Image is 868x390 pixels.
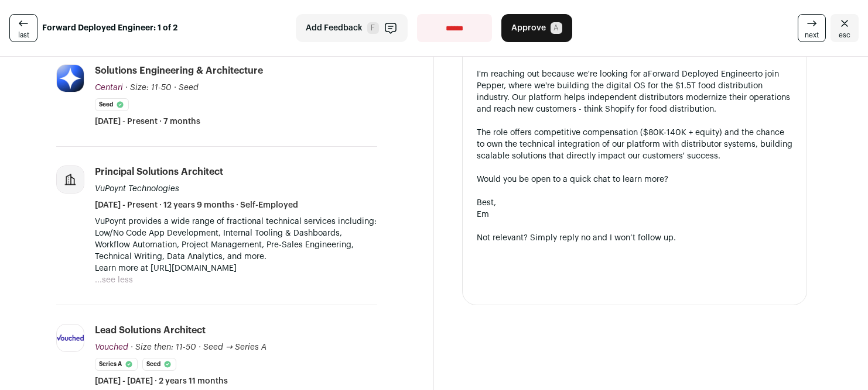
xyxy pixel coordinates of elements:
[511,22,546,34] span: Approve
[95,64,263,77] div: Solutions Engineering & Architecture
[805,30,819,40] span: next
[95,199,298,211] span: [DATE] - Present · 12 years 9 months · Self-Employed
[477,209,792,220] div: Em
[95,84,123,92] span: Centari
[501,14,572,42] button: Approve A
[174,82,176,94] span: ·
[648,70,755,78] a: Forward Deployed Engineer
[203,343,266,351] span: Seed → Series A
[839,30,850,40] span: esc
[57,65,84,92] img: 8193d05779a1d799bbf0e32062154f2484d403ea65489a7e59a49b96733af804.png
[199,341,201,353] span: ·
[477,127,792,162] div: The role offers competitive compensation ($80K-140K + equity) and the chance to own the technical...
[179,84,199,92] span: Seed
[42,22,177,34] strong: Forward Deployed Engineer: 1 of 2
[477,197,792,209] div: Best,
[551,22,562,34] span: A
[131,343,196,351] span: · Size then: 11-50
[95,185,179,193] span: VuPoynt Technologies
[95,116,200,127] span: [DATE] - Present · 7 months
[18,30,29,40] span: last
[95,263,377,274] p: Learn more at [URL][DOMAIN_NAME]
[57,166,84,193] img: company-logo-placeholder-414d4e2ec0e2ddebbe968bf319fdfe5acfe0c9b87f798d344e800bc9a89632a0.png
[477,68,792,115] div: I'm reaching out because we're looking for a to join Pepper, where we're building the digital OS ...
[95,274,133,286] button: ...see less
[95,324,206,337] div: Lead Solutions Architect
[306,22,363,34] span: Add Feedback
[798,14,826,42] a: next
[477,232,792,244] div: Not relevant? Simply reply no and I won’t follow up.
[125,84,172,92] span: · Size: 11-50
[57,334,84,340] img: 2d4fc76e203948056299b006969b2147f48f69c367250f248055e40920941d55.png
[296,14,408,42] button: Add Feedback F
[95,343,128,351] span: Vouched
[831,14,859,42] a: Close
[477,174,792,185] div: Would you be open to a quick chat to learn more?
[9,14,37,42] a: last
[95,98,129,111] li: Seed
[95,358,138,371] li: Series A
[95,375,228,387] span: [DATE] - [DATE] · 2 years 11 months
[95,216,377,263] p: VuPoynt provides a wide range of fractional technical services including: Low/No Code App Develop...
[142,358,176,371] li: Seed
[367,22,379,34] span: F
[95,165,223,178] div: Principal Solutions Architect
